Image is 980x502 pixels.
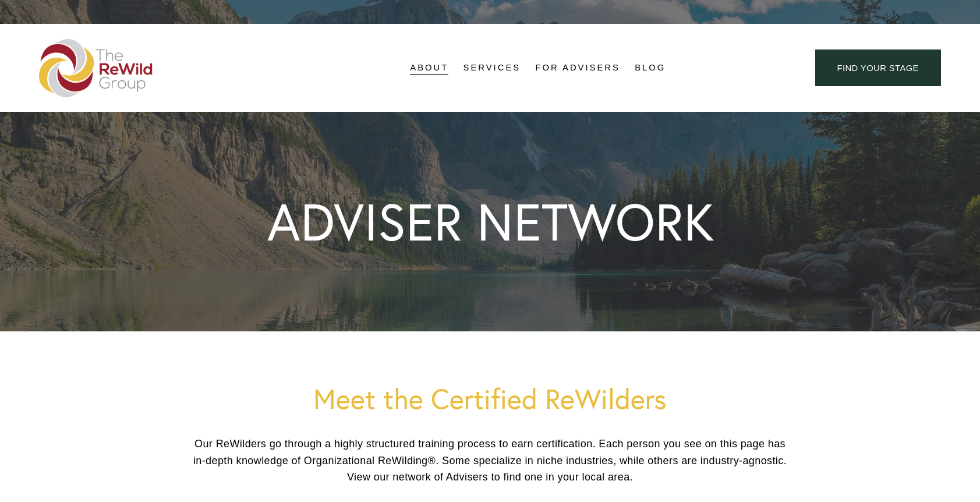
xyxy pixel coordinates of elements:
[193,383,787,414] h1: Meet the Certified ReWilders
[464,60,521,76] span: Services
[464,59,521,77] a: folder dropdown
[535,59,620,77] a: For Advisers
[193,436,787,486] p: Our ReWilders go through a highly structured training process to earn certification. Each person ...
[410,60,448,76] span: About
[410,59,448,77] a: folder dropdown
[39,39,153,97] img: The ReWild Group
[267,196,714,248] h1: ADVISER NETWORK
[815,50,941,86] a: find your stage
[635,59,666,77] a: Blog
